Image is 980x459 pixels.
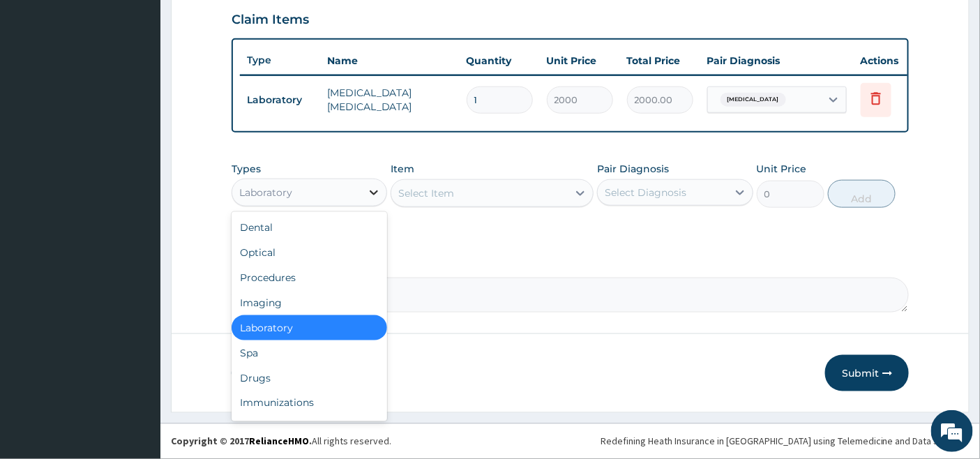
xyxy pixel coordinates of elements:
[597,162,669,176] label: Pair Diagnosis
[232,13,309,28] h3: Claim Items
[81,140,193,280] span: We're online!
[854,47,924,75] th: Actions
[239,186,292,200] div: Laboratory
[391,162,414,176] label: Item
[700,47,854,75] th: Pair Diagnosis
[232,163,261,175] label: Types
[26,70,56,105] img: d_794563401_company_1708531726252_794563401
[232,366,387,391] div: Drugs
[232,240,387,265] div: Optical
[232,391,387,416] div: Immunizations
[240,47,320,73] th: Type
[160,423,980,459] footer: All rights reserved.
[7,308,266,357] textarea: Type your message and hit 'Enter'
[721,93,786,107] span: [MEDICAL_DATA]
[73,78,234,96] div: Chat with us now
[605,186,686,200] div: Select Diagnosis
[620,47,700,75] th: Total Price
[249,435,309,448] a: RelianceHMO
[320,47,460,75] th: Name
[460,47,540,75] th: Quantity
[320,79,460,121] td: [MEDICAL_DATA] [MEDICAL_DATA]
[232,340,387,366] div: Spa
[232,258,910,270] label: Comment
[601,435,970,449] div: Redefining Heath Insurance in [GEOGRAPHIC_DATA] using Telemedicine and Data Science!
[540,47,620,75] th: Unit Price
[232,290,387,315] div: Imaging
[232,265,387,290] div: Procedures
[232,215,387,240] div: Dental
[232,416,387,441] div: Others
[171,435,312,448] strong: Copyright © 2017 .
[398,186,454,200] div: Select Item
[828,180,896,208] button: Add
[757,162,807,176] label: Unit Price
[232,315,387,340] div: Laboratory
[229,7,262,40] div: Minimize live chat window
[240,87,320,113] td: Laboratory
[825,355,909,391] button: Submit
